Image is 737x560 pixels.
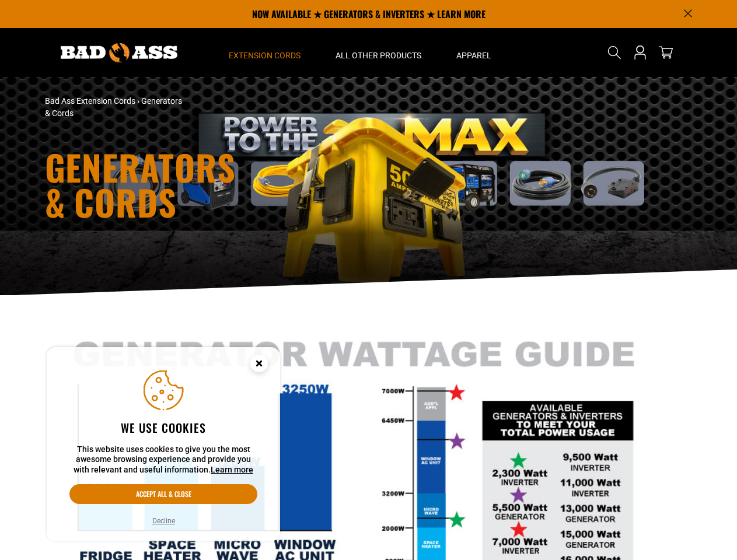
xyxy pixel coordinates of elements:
summary: Extension Cords [211,28,318,77]
summary: Search [605,43,624,62]
h2: We use cookies [69,420,257,435]
button: Accept all & close [69,484,257,504]
button: Decline [149,515,179,527]
span: › [137,96,139,106]
aside: Cookie Consent [47,347,280,542]
span: Apparel [456,50,491,61]
summary: All Other Products [318,28,439,77]
span: Extension Cords [229,50,301,61]
p: This website uses cookies to give you the most awesome browsing experience and provide you with r... [69,444,257,475]
nav: breadcrumbs [45,95,471,120]
img: Bad Ass Extension Cords [61,43,177,62]
summary: Apparel [439,28,509,77]
a: Bad Ass Extension Cords [45,96,135,106]
h1: Generators & Cords [45,149,471,219]
span: All Other Products [336,50,421,61]
a: Learn more [211,465,253,474]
